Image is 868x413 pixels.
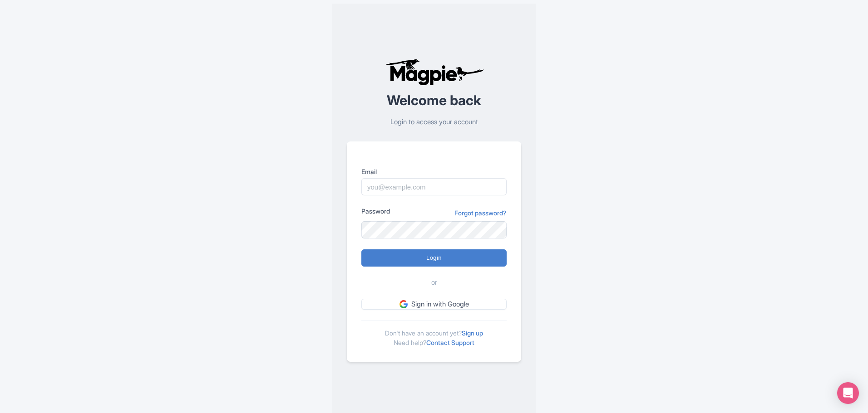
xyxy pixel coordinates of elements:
h2: Welcome back [347,93,521,108]
input: you@example.com [361,178,507,195]
div: Don't have an account yet? Need help? [361,321,507,347]
div: Open Intercom Messenger [837,382,859,404]
input: Login [361,249,507,267]
label: Password [361,206,390,216]
a: Contact Support [426,339,474,346]
a: Sign up [462,329,483,337]
span: or [431,277,437,288]
label: Email [361,167,507,176]
a: Sign in with Google [361,299,507,310]
p: Login to access your account [347,117,521,127]
a: Forgot password? [454,208,507,218]
img: logo-ab69f6fb50320c5b225c76a69d11143b.png [383,58,485,86]
img: google.svg [399,300,408,308]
